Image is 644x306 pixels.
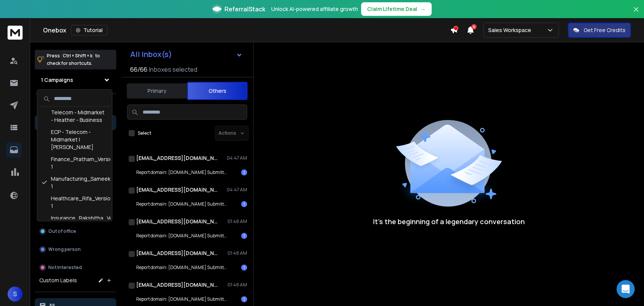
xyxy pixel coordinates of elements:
span: ReferralStack [224,5,265,14]
p: 04:47 AM [227,155,247,161]
p: Report domain: [DOMAIN_NAME] Submitter: [DOMAIN_NAME] [136,201,227,207]
div: Open Intercom Messenger [616,280,635,298]
h1: All Inbox(s) [130,51,172,58]
h1: [EMAIL_ADDRESS][DOMAIN_NAME] [136,281,219,289]
h3: Inboxes selected [149,65,197,74]
span: 9 [471,24,476,29]
h1: [EMAIL_ADDRESS][DOMAIN_NAME] [136,218,219,225]
h3: Custom Labels [39,277,77,284]
span: S [8,286,23,301]
div: Healthcare_Rifa_Version 1 [39,192,111,212]
span: 66 / 66 [130,65,148,74]
h1: [EMAIL_ADDRESS][DOMAIN_NAME] [136,249,219,257]
p: Wrong person [48,246,81,252]
div: 1 [241,296,247,302]
div: 1 [241,201,247,207]
p: 01:46 AM [227,282,247,288]
p: 01:46 AM [227,250,247,256]
button: Others [187,82,247,100]
span: Ctrl + Shift + k [61,51,94,60]
div: Finance_Pratham_Version 1 [39,153,111,172]
p: 04:47 AM [227,187,247,193]
button: Close banner [631,5,641,23]
button: Claim Lifetime Deal [361,2,432,16]
div: Telecom - Midmarket - Heather - Business [39,106,111,126]
p: Report domain: [DOMAIN_NAME] Submitter: [DOMAIN_NAME] [136,169,227,175]
h3: Filters [35,100,116,111]
button: Tutorial [71,25,108,35]
button: Primary [127,83,187,99]
p: Not Interested [48,264,82,271]
p: Sales Workspace [488,26,534,34]
p: Report domain: [DOMAIN_NAME] Submitter: [DOMAIN_NAME] [136,264,227,271]
p: Report domain: [DOMAIN_NAME] Submitter: [DOMAIN_NAME] [136,296,227,302]
label: Select [138,130,151,136]
h1: [EMAIL_ADDRESS][DOMAIN_NAME] [136,186,219,194]
span: → [420,5,426,13]
div: 1 [241,169,247,175]
p: Report domain: [DOMAIN_NAME] Submitter: [DOMAIN_NAME] [136,233,227,239]
div: Onebox [43,25,450,35]
p: 01:46 AM [227,218,247,225]
div: 1 [241,233,247,239]
p: Unlock AI-powered affiliate growth [271,5,358,13]
h1: [EMAIL_ADDRESS][DOMAIN_NAME] [136,154,219,162]
div: 1 [241,264,247,271]
p: It’s the beginning of a legendary conversation [373,216,525,227]
p: Press to check for shortcuts. [47,52,100,67]
div: ECP - Telecom - Midmarket | [PERSON_NAME] [39,126,111,153]
div: Insurance_Rakshitha_Version1 [39,212,111,224]
div: Manufacturing_Sameeksha_Version 1 [39,172,111,192]
p: Get Free Credits [584,26,626,34]
h1: 1 Campaigns [41,76,73,84]
p: Out of office [48,228,76,234]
